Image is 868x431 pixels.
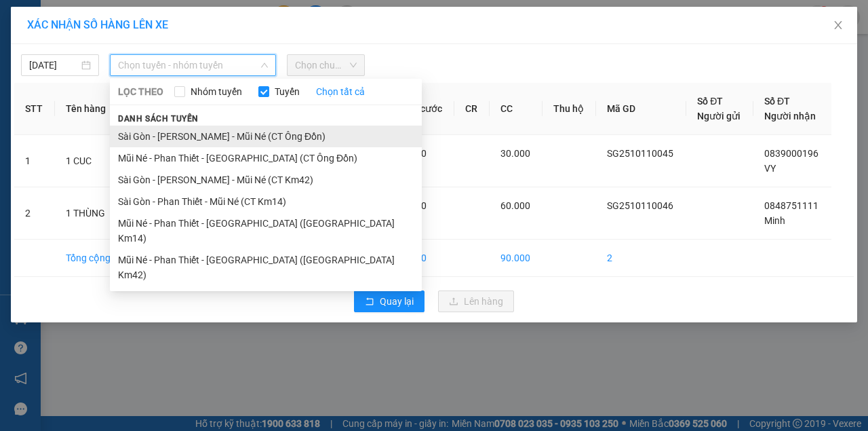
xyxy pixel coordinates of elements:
[697,96,723,107] span: Số ĐT
[607,200,673,211] span: SG2510110046
[14,135,55,187] td: 1
[295,55,357,75] span: Chọn chuyến
[118,84,163,99] span: LỌC THEO
[29,58,79,73] input: 11/10/2025
[596,240,687,277] td: 2
[354,291,425,312] button: rollbackQuay lại
[110,169,422,191] li: Sài Gòn - [PERSON_NAME] - Mũi Né (CT Km42)
[764,215,785,226] span: Minh
[55,135,123,187] td: 1 CUC
[454,83,489,135] th: CR
[490,240,542,277] td: 90.000
[110,212,422,249] li: Mũi Né - Phan Thiết - [GEOGRAPHIC_DATA] ([GEOGRAPHIC_DATA] Km14)
[596,83,687,135] th: Mã GD
[27,18,168,31] span: XÁC NHẬN SỐ HÀNG LÊN XE
[14,83,55,135] th: STT
[110,191,422,212] li: Sài Gòn - Phan Thiết - Mũi Né (CT Km14)
[17,75,26,84] span: environment
[17,5,77,69] b: [PERSON_NAME]
[764,111,816,121] span: Người nhận
[316,84,365,99] a: Chọn tất cả
[110,113,207,125] span: Danh sách tuyến
[764,96,790,107] span: Số ĐT
[110,249,422,286] li: Mũi Né - Phan Thiết - [GEOGRAPHIC_DATA] ([GEOGRAPHIC_DATA] Km42)
[260,61,269,69] span: down
[269,84,305,99] span: Tuyến
[14,187,55,240] td: 2
[764,163,776,174] span: VY
[118,55,268,75] span: Chọn tuyến - nhóm tuyến
[55,187,123,240] td: 1 THÙNG
[542,83,596,135] th: Thu hộ
[110,147,422,169] li: Mũi Né - Phan Thiết - [GEOGRAPHIC_DATA] (CT Ông Đồn)
[55,240,123,277] td: Tổng cộng
[185,84,248,99] span: Nhóm tuyến
[438,291,514,312] button: uploadLên hàng
[764,148,818,159] span: 0839000196
[697,111,741,121] span: Người gửi
[55,83,123,135] th: Tên hàng
[764,200,818,211] span: 0848751111
[500,200,530,211] span: 60.000
[833,20,844,31] span: close
[17,73,77,147] li: 165-167 [PERSON_NAME], P. [GEOGRAPHIC_DATA]
[819,7,857,45] button: Close
[500,148,530,159] span: 30.000
[607,148,673,159] span: SG2510110045
[110,126,422,147] li: Sài Gòn - [PERSON_NAME] - Mũi Né (CT Ông Đồn)
[365,297,374,307] span: rollback
[380,294,414,309] span: Quay lại
[490,83,542,135] th: CC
